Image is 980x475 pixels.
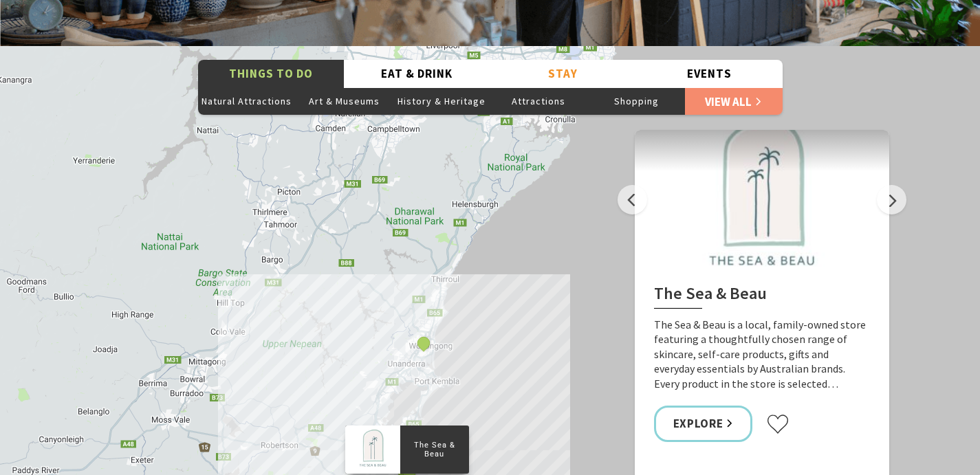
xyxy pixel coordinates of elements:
[877,185,906,214] button: Next
[198,87,296,115] button: Natural Attractions
[490,60,637,88] button: Stay
[393,87,490,115] button: History & Heritage
[618,185,647,214] button: Previous
[766,414,790,434] button: Click to favourite The Sea & Beau
[654,318,870,392] p: The Sea & Beau is a local, family-owned store featuring a thoughtfully chosen range of skincare, ...
[636,60,783,88] button: Events
[295,87,393,115] button: Art & Museums
[654,284,870,309] h2: The Sea & Beau
[414,334,432,352] button: See detail about Miss Zoe's School of Dance
[587,87,685,115] button: Shopping
[685,87,783,115] a: View All
[344,60,490,88] button: Eat & Drink
[400,439,468,461] p: The Sea & Beau
[654,406,753,442] a: Explore
[198,60,345,88] button: Things To Do
[490,87,588,115] button: Attractions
